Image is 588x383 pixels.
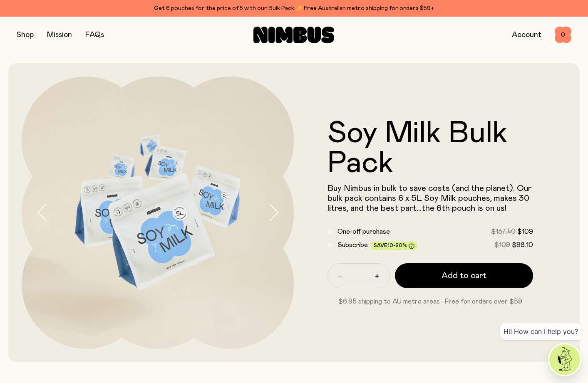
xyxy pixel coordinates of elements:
[387,243,407,248] span: 10-20%
[327,297,533,306] p: $6.95 shipping to AU metro areas · Free for orders over $59
[374,243,414,249] span: Save
[442,270,486,282] span: Add to cart
[17,3,571,13] div: Get 6 pouches for the price of 5 with our Bulk Pack ✨ Free Australian metro shipping for orders $59+
[327,119,533,178] h1: Soy Milk Bulk Pack
[517,228,533,235] span: $109
[555,27,571,43] button: 0
[337,242,368,248] span: Subscribe
[512,31,541,39] a: Account
[549,344,580,375] img: agent
[327,184,531,213] span: Buy Nimbus in bulk to save costs (and the planet). Our bulk pack contains 6 x 5L Soy Milk pouches...
[395,263,533,288] button: Add to cart
[85,31,104,39] a: FAQs
[500,323,581,340] div: Hi! How can I help you?
[491,228,516,235] span: $137.40
[494,242,510,248] span: $109
[47,31,72,39] a: Mission
[337,228,390,235] span: One-off purchase
[512,242,533,248] span: $98.10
